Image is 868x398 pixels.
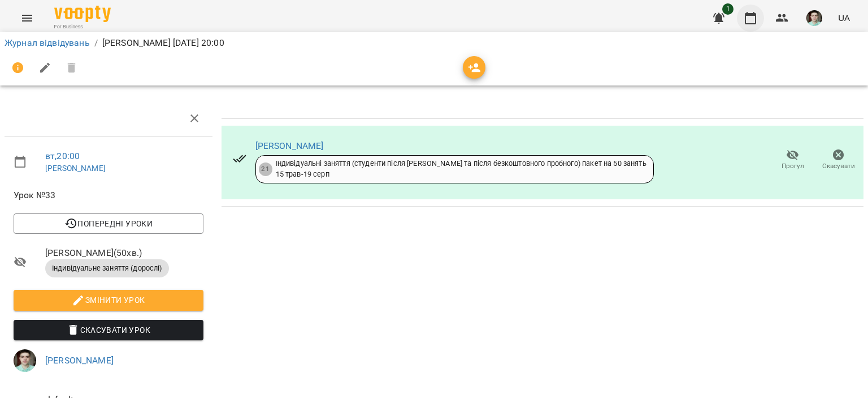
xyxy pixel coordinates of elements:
p: [PERSON_NAME] [DATE] 20:00 [102,36,224,50]
span: Урок №33 [14,189,203,202]
span: UA [838,12,850,24]
span: Змінити урок [23,293,194,307]
a: Журнал відвідувань [5,37,90,48]
button: Menu [14,5,41,32]
div: Індивідуальні заняття (студенти після [PERSON_NAME] та після безкоштовного пробного) пакет на 50 ... [276,159,646,179]
a: вт , 20:00 [45,151,80,161]
span: 1 [722,3,734,15]
nav: breadcrumb [5,36,863,50]
img: Voopty Logo [54,6,111,22]
button: Попередні уроки [14,213,203,234]
div: 21 [259,162,272,176]
button: Скасувати [815,144,861,176]
button: Скасувати Урок [14,320,203,340]
a: [PERSON_NAME] [45,355,114,366]
a: [PERSON_NAME] [255,140,324,151]
span: For Business [54,23,111,31]
button: Прогул [770,144,815,176]
button: UA [834,7,854,28]
a: [PERSON_NAME] [45,164,106,173]
li: / [94,36,98,50]
img: 8482cb4e613eaef2b7d25a10e2b5d949.jpg [14,349,36,372]
button: Змінити урок [14,290,203,310]
span: Скасувати Урок [23,323,194,337]
span: Індивідуальне заняття (дорослі) [45,263,169,273]
span: [PERSON_NAME] ( 50 хв. ) [45,246,203,260]
span: Попередні уроки [23,217,194,230]
span: Прогул [782,161,804,171]
img: 8482cb4e613eaef2b7d25a10e2b5d949.jpg [806,10,822,26]
span: Скасувати [822,161,855,171]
